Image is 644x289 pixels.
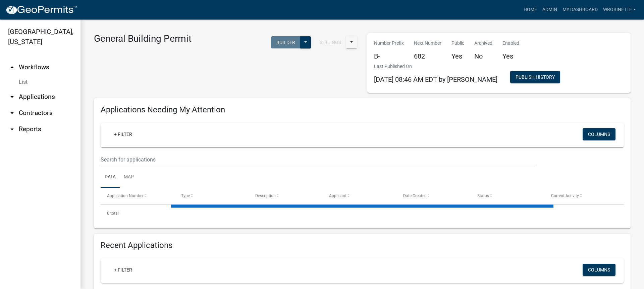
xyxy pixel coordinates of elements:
h4: Applications Needing My Attention [101,105,624,115]
wm-modal-confirm: Workflow Publish History [510,75,560,80]
h5: B- [374,52,404,60]
datatable-header-cell: Date Created [397,188,471,204]
datatable-header-cell: Description [249,188,323,204]
p: Last Published On [374,63,497,70]
span: Status [477,193,489,198]
button: Columns [583,264,615,276]
span: Type [181,193,190,198]
span: Description [255,193,276,198]
i: arrow_drop_down [8,109,16,117]
a: Data [101,167,120,188]
i: arrow_drop_down [8,125,16,133]
h5: 682 [414,52,441,60]
a: Map [120,167,138,188]
p: Archived [474,40,492,47]
i: arrow_drop_up [8,63,16,71]
span: Application Number [107,193,144,198]
h4: Recent Applications [101,241,624,250]
datatable-header-cell: Status [471,188,545,204]
button: Columns [583,128,615,140]
i: arrow_drop_down [8,93,16,101]
span: Applicant [329,193,346,198]
datatable-header-cell: Applicant [323,188,397,204]
button: Publish History [510,71,560,83]
p: Public [451,40,464,47]
button: Settings [314,36,346,48]
p: Number Prefix [374,40,404,47]
h5: Yes [451,52,464,60]
input: Search for applications [101,153,535,167]
a: Home [521,3,540,16]
h3: General Building Permit [94,33,192,44]
p: Next Number [414,40,441,47]
a: Admin [540,3,560,16]
span: Current Activity [551,193,579,198]
a: + Filter [109,264,138,276]
a: My Dashboard [560,3,600,16]
datatable-header-cell: Current Activity [545,188,619,204]
span: [DATE] 08:46 AM EDT by [PERSON_NAME] [374,75,497,83]
a: + Filter [109,128,138,140]
h5: Yes [502,52,519,60]
datatable-header-cell: Type [175,188,249,204]
a: wrobinette [600,3,639,16]
div: 0 total [101,205,624,222]
span: Date Created [403,193,427,198]
button: Builder [271,36,301,48]
datatable-header-cell: Application Number [101,188,175,204]
h5: No [474,52,492,60]
p: Enabled [502,40,519,47]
